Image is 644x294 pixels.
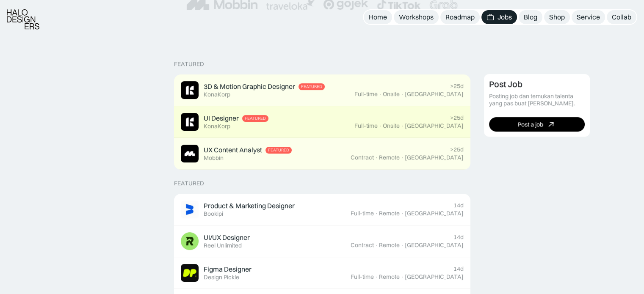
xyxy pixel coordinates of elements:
div: Design Pickle [204,274,239,281]
div: Mobbin [204,154,224,162]
a: Jobs [481,10,517,24]
div: UI/UX Designer [204,233,250,242]
img: Job Image [181,264,199,282]
div: Onsite [383,122,400,129]
div: · [401,242,404,249]
div: Featured [174,60,204,68]
a: Roadmap [440,10,480,24]
div: 14d [453,202,464,209]
div: Contract [351,154,374,161]
a: Post a job [489,117,585,132]
div: · [379,91,382,98]
div: · [379,122,382,129]
img: Job Image [181,81,199,99]
div: · [401,210,404,217]
div: · [401,273,404,280]
div: 14d [453,265,464,272]
div: [GEOGRAPHIC_DATA] [405,91,464,98]
div: Post Job [489,79,522,89]
div: Featured [301,84,322,89]
div: Remote [379,154,400,161]
div: >25d [450,114,464,121]
div: · [375,273,378,280]
div: >25d [450,82,464,90]
div: Posting job dan temukan talenta yang pas buat [PERSON_NAME]. [489,93,585,107]
div: KonaKorp [204,91,230,98]
div: [GEOGRAPHIC_DATA] [405,122,464,129]
div: Remote [379,273,400,280]
div: UX Content Analyst [204,146,262,154]
div: Collab [612,13,631,22]
div: Onsite [383,91,400,98]
a: Home [364,10,392,24]
div: Bookipi [204,210,223,217]
div: Post a job [518,121,543,128]
div: Featured [245,116,266,121]
img: Job Image [181,201,199,218]
div: Full-time [354,91,378,98]
a: Job ImageProduct & Marketing DesignerBookipi14dFull-time·Remote·[GEOGRAPHIC_DATA] [174,194,470,225]
img: Job Image [181,145,199,162]
img: Job Image [181,113,199,131]
div: Product & Marketing Designer [204,201,295,210]
a: Workshops [394,10,439,24]
a: Job ImageUI/UX DesignerReel Unlimited14dContract·Remote·[GEOGRAPHIC_DATA] [174,225,470,257]
div: Full-time [354,122,378,129]
div: Figma Designer [204,265,252,274]
div: · [375,210,378,217]
div: · [375,154,378,161]
a: Job ImageUI DesignerFeaturedKonaKorp>25dFull-time·Onsite·[GEOGRAPHIC_DATA] [174,106,470,138]
a: Collab [607,10,636,24]
div: [GEOGRAPHIC_DATA] [405,242,464,249]
div: UI Designer [204,114,239,123]
div: · [375,242,378,249]
div: Jobs [498,13,512,22]
div: · [401,122,404,129]
div: Featured [268,148,289,153]
div: Full-time [351,273,374,280]
div: Reel Unlimited [204,242,242,249]
div: Featured [174,180,204,187]
div: · [401,91,404,98]
div: 3D & Motion Graphic Designer [204,82,295,91]
div: 14d [453,234,464,241]
div: >25d [450,146,464,153]
div: Remote [379,210,400,217]
div: Roadmap [445,13,475,22]
div: Shop [549,13,565,22]
a: Service [572,10,605,24]
div: Full-time [351,210,374,217]
div: [GEOGRAPHIC_DATA] [405,154,464,161]
div: Service [577,13,600,22]
a: Blog [519,10,542,24]
div: KonaKorp [204,123,230,130]
img: Job Image [181,232,199,250]
div: [GEOGRAPHIC_DATA] [405,210,464,217]
div: Remote [379,242,400,249]
div: Blog [524,13,537,22]
div: Contract [351,242,374,249]
div: Workshops [399,13,434,22]
div: [GEOGRAPHIC_DATA] [405,273,464,280]
div: Home [369,13,387,22]
a: Job ImageUX Content AnalystFeaturedMobbin>25dContract·Remote·[GEOGRAPHIC_DATA] [174,138,470,170]
a: Job Image3D & Motion Graphic DesignerFeaturedKonaKorp>25dFull-time·Onsite·[GEOGRAPHIC_DATA] [174,74,470,106]
a: Shop [544,10,570,24]
div: · [401,154,404,161]
a: Job ImageFigma DesignerDesign Pickle14dFull-time·Remote·[GEOGRAPHIC_DATA] [174,257,470,289]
